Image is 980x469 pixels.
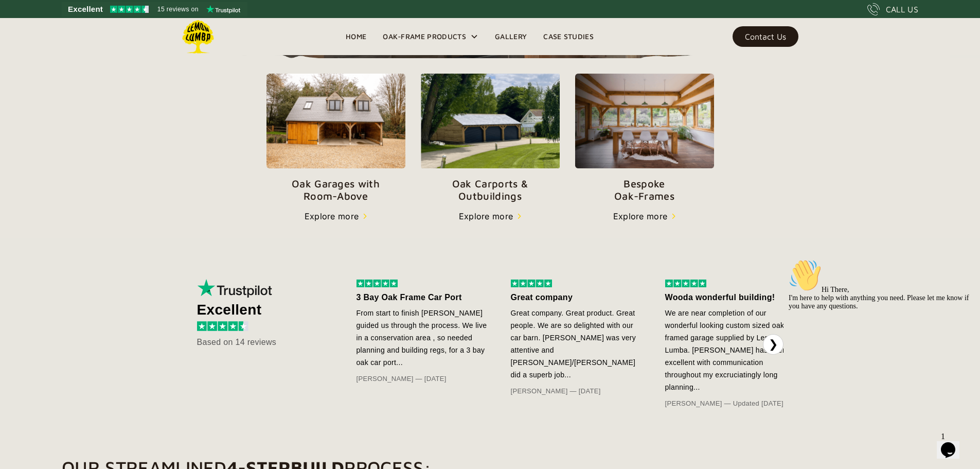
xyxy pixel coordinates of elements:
p: Bespoke Oak-Frames [575,178,714,202]
div: Excellent [197,304,326,316]
a: Oak Carports &Outbuildings [421,74,560,202]
div: [PERSON_NAME] — [DATE] [357,373,490,385]
span: 15 reviews on [157,3,199,15]
a: Oak Garages withRoom-Above [266,74,405,203]
img: Trustpilot [197,279,274,298]
a: BespokeOak-Frames [575,74,714,203]
div: Explore more [613,210,668,222]
iframe: chat widget [937,428,970,459]
div: [PERSON_NAME] — [DATE] [511,385,645,397]
div: Based on 14 reviews [197,336,326,349]
span: Excellent [68,3,103,15]
div: Oak-Frame Products [383,30,466,43]
div: Explore more [459,210,513,222]
div: [PERSON_NAME] — Updated [DATE] [665,397,799,410]
a: See Lemon Lumba reviews on Trustpilot [62,2,247,16]
span: Hi There, I'm here to help with anything you need. Please let me know if you have any questions. [4,31,185,55]
a: Contact Us [733,26,798,47]
div: From start to finish [PERSON_NAME] guided us through the process. We live in a conservation area ... [357,307,490,369]
a: Gallery [487,29,535,44]
img: Trustpilot 4.5 stars [110,6,149,13]
div: Oak-Frame Products [375,18,487,55]
img: 5 stars [665,280,706,287]
p: Oak Garages with Room-Above [266,178,405,202]
img: 5 stars [357,280,398,287]
div: Contact Us [745,33,786,40]
iframe: chat widget [785,255,970,423]
img: Trustpilot logo [206,5,240,13]
div: CALL US [886,3,918,15]
div: Great company. Great product. Great people. We are so delighted with our car barn. [PERSON_NAME] ... [511,307,645,381]
img: 4.5 stars [197,321,248,331]
img: 5 stars [511,280,552,287]
div: Wooda wonderful building! [665,291,799,304]
a: Home [337,29,375,44]
a: Explore more [305,210,367,222]
div: Explore more [305,210,359,222]
img: :wave: [4,4,37,37]
a: Case Studies [535,29,602,44]
a: Explore more [459,210,522,222]
a: CALL US [867,3,918,15]
button: ❯ [763,334,783,355]
div: 👋Hi There,I'm here to help with anything you need. Please let me know if you have any questions. [4,4,189,56]
div: 3 Bay Oak Frame Car Port [357,291,490,304]
p: Oak Carports & Outbuildings [421,178,560,202]
div: We are near completion of our wonderful looking custom sized oak framed garage supplied by Lemon ... [665,307,799,393]
a: Explore more [613,210,676,222]
div: Great company [511,291,645,304]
